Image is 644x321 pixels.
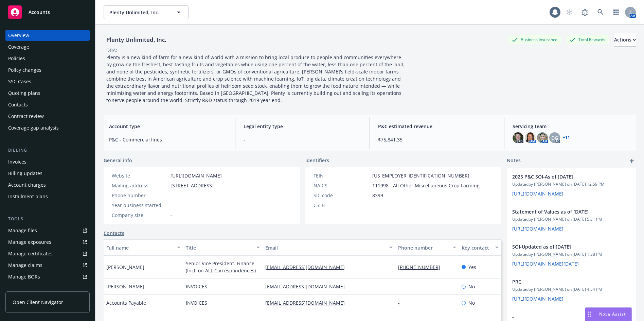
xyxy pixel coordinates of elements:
[468,264,476,271] span: Yes
[5,53,90,64] a: Policies
[106,299,146,306] span: Accounts Payable
[5,3,90,22] a: Accounts
[5,65,90,75] a: Policy changes
[507,238,636,273] div: SOI-Updated as of [DATE]Updatedby [PERSON_NAME] on [DATE] 1:38 PM[URL][DOMAIN_NAME][DATE]
[512,181,630,187] span: Updated by [PERSON_NAME] on [DATE] 12:59 PM
[398,264,446,270] a: [PHONE_NUMBER]
[104,230,124,237] a: Contacts
[512,313,613,320] span: -
[508,35,561,44] div: Business Insurance
[5,216,90,222] div: Tools
[106,264,144,271] span: [PERSON_NAME]
[112,202,168,209] div: Year business started
[512,278,613,285] span: PRC
[104,5,189,19] button: Plenty Unlimited, Inc.
[8,260,42,271] div: Manage claims
[512,173,613,180] span: 2025 P&C SOI-As of [DATE]
[8,180,46,190] div: Account charges
[507,157,521,165] span: Notes
[265,244,385,251] div: Email
[628,157,636,165] a: add
[512,295,563,302] a: [URL][DOMAIN_NAME]
[29,10,50,15] span: Accounts
[609,5,623,19] a: Switch app
[513,132,523,143] img: photo
[265,300,350,306] a: [EMAIL_ADDRESS][DOMAIN_NAME]
[512,286,630,292] span: Updated by [PERSON_NAME] on [DATE] 4:54 PM
[8,99,28,110] div: Contacts
[186,244,252,251] div: Title
[8,122,59,133] div: Coverage gap analysis
[378,136,496,143] span: $75,841.35
[5,225,90,236] a: Manage files
[171,212,172,219] span: -
[5,122,90,133] a: Coverage gap analysis
[8,53,25,64] div: Policies
[5,191,90,202] a: Installment plans
[109,9,168,16] span: Plenty Unlimited, Inc.
[104,239,183,256] button: Full name
[398,244,449,251] div: Phone number
[5,88,90,99] a: Quoting plans
[183,239,263,256] button: Title
[8,225,37,236] div: Manage files
[5,283,90,294] a: Summary of insurance
[112,212,168,219] div: Company size
[512,243,613,250] span: SOI-Updated as of [DATE]
[104,35,169,44] div: Plenty Unlimited, Inc.
[5,237,90,248] a: Manage exposures
[5,156,90,167] a: Invoices
[372,172,469,179] span: [US_EMPLOYER_IDENTIFICATION_NUMBER]
[5,168,90,179] a: Billing updates
[398,300,405,306] a: -
[462,244,491,251] div: Key contact
[507,168,636,203] div: 2025 P&C SOI-As of [DATE]Updatedby [PERSON_NAME] on [DATE] 12:59 PM[URL][DOMAIN_NAME]
[104,157,132,164] span: General info
[468,283,475,290] span: No
[112,192,168,199] div: Phone number
[512,251,630,257] span: Updated by [PERSON_NAME] on [DATE] 1:38 PM
[186,283,207,290] span: INVOICES
[507,273,636,308] div: PRCUpdatedby [PERSON_NAME] on [DATE] 4:54 PM[URL][DOMAIN_NAME]
[512,208,613,215] span: Statement of Values as of [DATE]
[372,202,374,209] span: -
[106,244,173,251] div: Full name
[112,172,168,179] div: Website
[5,180,90,190] a: Account charges
[5,260,90,271] a: Manage claims
[372,182,480,189] span: 111998 - All Other Miscellaneous Crop Farming
[171,192,172,199] span: -
[13,299,63,306] span: Open Client Navigator
[8,76,31,87] div: SSC Cases
[8,191,48,202] div: Installment plans
[5,76,90,87] a: SSC Cases
[8,237,51,248] div: Manage exposures
[5,99,90,110] a: Contacts
[171,202,172,209] span: -
[8,41,29,52] div: Coverage
[8,168,42,179] div: Billing updates
[314,172,370,179] div: FEIN
[614,33,636,46] div: Actions
[512,225,563,232] a: [URL][DOMAIN_NAME]
[109,136,227,143] span: P&C - Commercial lines
[244,123,361,130] span: Legal entity type
[507,203,636,238] div: Statement of Values as of [DATE]Updatedby [PERSON_NAME] on [DATE] 5:31 PM[URL][DOMAIN_NAME]
[395,239,459,256] button: Phone number
[585,308,594,321] div: Drag to move
[265,264,350,270] a: [EMAIL_ADDRESS][DOMAIN_NAME]
[5,248,90,259] a: Manage certificates
[512,260,579,267] a: [URL][DOMAIN_NAME][DATE]
[468,299,475,306] span: No
[578,5,592,19] a: Report a Bug
[378,123,496,130] span: P&C estimated revenue
[186,260,260,274] span: Senior Vice President. Finance (Incl. on ALL Correspondences)
[5,271,90,282] a: Manage BORs
[372,192,383,199] span: 8399
[8,156,26,167] div: Invoices
[8,65,41,75] div: Policy changes
[5,111,90,122] a: Contract review
[314,192,370,199] div: SIC code
[8,271,40,282] div: Manage BORs
[5,147,90,154] div: Billing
